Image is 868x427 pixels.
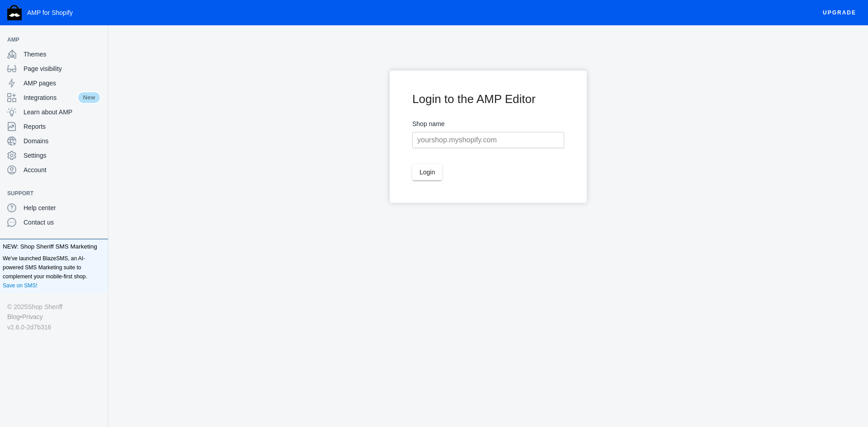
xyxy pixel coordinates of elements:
span: AMP for Shopify [27,9,73,16]
span: Help center [24,203,101,212]
span: Contact us [24,218,101,227]
span: AMP [7,35,92,44]
span: Integrations [24,93,77,102]
a: Account [4,163,104,177]
a: Learn about AMP [4,105,104,119]
span: Account [24,165,101,174]
input: yourshop.myshopify.com [412,132,564,148]
span: New [77,91,101,104]
a: AMP pages [4,76,104,90]
span: Themes [24,50,101,59]
span: Learn about AMP [24,108,101,117]
a: IntegrationsNew [4,90,104,105]
a: Settings [4,148,104,163]
a: Page visibility [4,61,104,76]
a: Reports [4,119,104,134]
button: Upgrade [816,5,863,21]
span: AMP pages [24,79,101,88]
button: Add a sales channel [92,38,106,42]
h1: Login to the AMP Editor [412,93,564,105]
span: Support [7,189,92,198]
label: Shop name [412,118,564,130]
span: Page visibility [24,64,101,73]
a: Domains [4,134,104,148]
button: Login [412,164,442,180]
span: Reports [24,122,101,131]
span: Domains [24,136,101,145]
span: Login [420,169,435,176]
span: Upgrade [823,5,856,21]
span: Settings [24,151,101,160]
button: Add a sales channel [92,192,106,195]
a: Contact us [4,215,104,230]
a: Themes [4,47,104,61]
img: Shop Sheriff Logo [7,5,22,20]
